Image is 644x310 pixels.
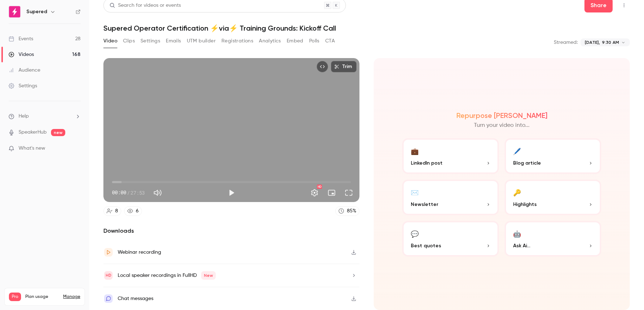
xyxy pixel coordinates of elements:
[309,35,320,47] button: Polls
[513,159,541,167] span: Blog article
[136,207,139,215] div: 6
[513,187,521,198] div: 🔑
[9,67,40,74] div: Audience
[19,129,47,136] a: SpeakerHub
[103,24,630,32] h1: Supered Operator Certification ⚡️via⚡️ Training Grounds: Kickoff Call
[505,138,601,174] button: 🖊️Blog article
[505,180,601,215] button: 🔑Highlights
[585,39,600,46] span: [DATE],
[259,35,281,47] button: Analytics
[505,221,601,257] button: 🤖Ask Ai...
[402,180,499,215] button: ✉️Newsletter
[324,186,339,200] button: Turn on miniplayer
[513,228,521,239] div: 🤖
[115,207,118,215] div: 8
[317,61,328,72] button: Embed video
[335,206,359,216] a: 85%
[9,82,37,89] div: Settings
[9,51,34,58] div: Videos
[402,221,499,257] button: 💬Best quotes
[19,113,29,120] span: Help
[9,113,81,120] li: help-dropdown-opener
[411,228,419,239] div: 💬
[26,8,47,15] h6: Supered
[187,35,216,47] button: UTM builder
[513,242,530,249] span: Ask Ai...
[411,201,438,208] span: Newsletter
[317,185,322,189] div: HD
[347,207,356,215] div: 85 %
[25,294,59,300] span: Plan usage
[150,186,165,200] button: Mute
[64,302,70,306] span: 168
[201,271,216,280] span: New
[19,145,45,152] span: What's new
[331,61,357,72] button: Trim
[103,206,121,216] a: 8
[118,248,161,257] div: Webinar recording
[64,301,80,308] p: / 150
[287,35,303,47] button: Embed
[112,189,145,196] div: 00:00
[112,189,126,196] span: 00:00
[166,35,181,47] button: Emails
[124,206,142,216] a: 6
[118,294,153,303] div: Chat messages
[411,159,443,167] span: LinkedIn post
[402,138,499,174] button: 💼LinkedIn post
[118,271,216,280] div: Local speaker recordings in FullHD
[63,294,80,300] a: Manage
[51,129,65,136] span: new
[554,39,578,46] p: Streamed:
[103,35,117,47] button: Video
[9,301,22,308] p: Videos
[411,187,419,198] div: ✉️
[456,111,547,120] h2: Repurpose [PERSON_NAME]
[513,145,521,156] div: 🖊️
[342,186,356,200] button: Full screen
[602,39,619,46] span: 9:30 AM
[103,227,359,235] h2: Downloads
[109,2,181,9] div: Search for videos or events
[325,35,335,47] button: CTA
[123,35,135,47] button: Clips
[474,121,530,130] p: Turn your video into...
[9,293,21,301] span: Pro
[127,189,130,196] span: /
[224,186,239,200] button: Play
[411,145,419,156] div: 💼
[9,35,33,42] div: Events
[221,35,253,47] button: Registrations
[513,201,537,208] span: Highlights
[411,242,441,249] span: Best quotes
[307,186,322,200] button: Settings
[131,189,145,196] span: 27:53
[140,35,160,47] button: Settings
[9,6,20,17] img: Supered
